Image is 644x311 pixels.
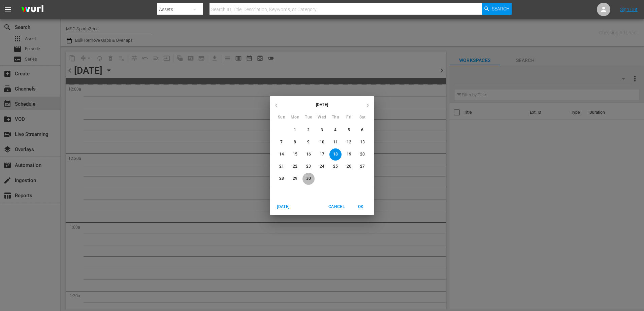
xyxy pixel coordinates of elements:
[316,114,328,121] span: Wed
[289,114,301,121] span: Mon
[306,151,311,157] p: 16
[620,7,638,12] a: Sign Out
[316,124,328,136] button: 3
[361,127,363,133] p: 6
[343,148,355,161] button: 19
[283,102,361,108] p: [DATE]
[279,151,284,157] p: 14
[333,139,338,145] p: 11
[276,136,288,148] button: 7
[294,127,296,133] p: 1
[302,148,315,161] button: 16
[343,114,355,121] span: Fri
[360,151,365,157] p: 20
[16,2,49,18] img: ans4CAIJ8jUAAAAAAAAAAAAAAAAAAAAAAAAgQb4GAAAAAAAAAAAAAAAAAAAAAAAAJMjXAAAAAAAAAAAAAAAAAAAAAAAAgAT5G...
[316,161,328,173] button: 24
[356,161,368,173] button: 27
[276,161,288,173] button: 21
[293,164,297,169] p: 22
[343,136,355,148] button: 12
[316,148,328,161] button: 17
[353,203,369,210] span: OK
[347,139,351,145] p: 12
[272,201,294,212] button: [DATE]
[289,124,301,136] button: 1
[276,148,288,161] button: 14
[360,164,365,169] p: 27
[316,136,328,148] button: 10
[4,5,12,13] span: menu
[276,173,288,185] button: 28
[275,203,291,210] span: [DATE]
[329,136,342,148] button: 11
[356,124,368,136] button: 6
[343,124,355,136] button: 5
[320,139,324,145] p: 10
[348,127,350,133] p: 5
[289,161,301,173] button: 22
[302,124,315,136] button: 2
[492,3,510,15] span: Search
[302,161,315,173] button: 23
[320,151,324,157] p: 17
[302,173,315,185] button: 30
[293,176,297,181] p: 29
[360,139,365,145] p: 13
[289,148,301,161] button: 15
[350,201,372,212] button: OK
[326,201,347,212] button: Cancel
[334,127,336,133] p: 4
[347,151,351,157] p: 19
[279,164,284,169] p: 21
[356,148,368,161] button: 20
[343,161,355,173] button: 26
[306,164,311,169] p: 23
[333,151,338,157] p: 18
[307,139,310,145] p: 9
[347,164,351,169] p: 26
[356,114,368,121] span: Sat
[293,151,297,157] p: 15
[329,124,342,136] button: 4
[321,127,323,133] p: 3
[320,164,324,169] p: 24
[276,114,288,121] span: Sun
[289,136,301,148] button: 8
[307,127,310,133] p: 2
[328,203,345,210] span: Cancel
[294,139,296,145] p: 8
[302,136,315,148] button: 9
[356,136,368,148] button: 13
[329,148,342,161] button: 18
[306,176,311,181] p: 30
[302,114,315,121] span: Tue
[329,114,342,121] span: Thu
[279,176,284,181] p: 28
[329,161,342,173] button: 25
[289,173,301,185] button: 29
[280,139,283,145] p: 7
[333,164,338,169] p: 25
